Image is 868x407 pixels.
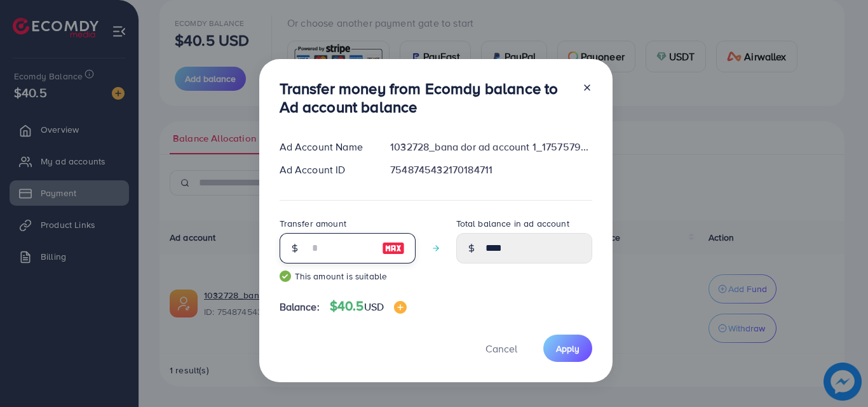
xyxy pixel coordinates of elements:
label: Total balance in ad account [456,217,569,230]
span: Apply [556,342,580,355]
button: Apply [543,335,592,362]
small: This amount is suitable [280,270,416,283]
div: Ad Account ID [269,163,381,177]
label: Transfer amount [280,217,346,230]
h3: Transfer money from Ecomdy balance to Ad account balance [280,79,572,116]
span: Balance: [280,300,320,314]
div: 7548745432170184711 [380,163,602,177]
img: image [394,301,407,314]
h4: $40.5 [330,298,407,314]
div: 1032728_bana dor ad account 1_1757579407255 [380,140,602,154]
button: Cancel [470,335,533,362]
div: Ad Account Name [269,140,381,154]
img: guide [280,270,291,282]
span: Cancel [485,342,517,356]
img: image [382,241,405,256]
span: USD [364,300,384,314]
